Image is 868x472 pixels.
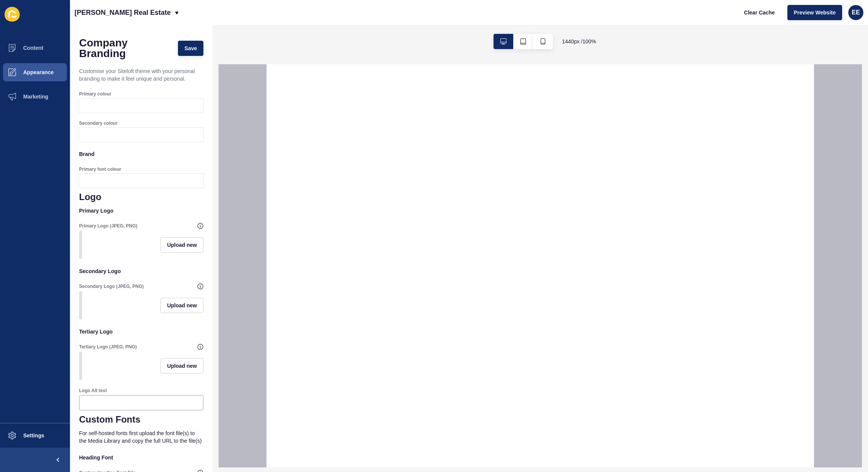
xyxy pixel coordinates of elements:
label: Secondary Logo (JPEG, PNG) [79,283,144,289]
span: Upload new [167,302,197,309]
span: Save [184,44,197,52]
button: Upload new [160,237,203,253]
p: Brand [79,146,203,162]
p: Secondary Logo [79,263,203,280]
span: EE [852,9,860,16]
span: Upload new [167,241,197,249]
label: Tertiary Logo (JPEG, PNG) [79,344,137,350]
p: Tertiary Logo [79,323,203,340]
p: [PERSON_NAME] Real Estate [75,3,171,22]
button: Clear Cache [738,5,781,20]
span: Upload new [167,362,197,370]
p: Customise your Siteloft theme with your personal branding to make it feel unique and personal. [79,63,203,87]
p: For self-hosted fonts first upload the font file(s) to the Media Library and copy the full URL to... [79,425,203,449]
p: Primary Logo [79,202,203,219]
label: Logo Alt text [79,388,107,394]
span: Preview Website [794,9,836,16]
button: Preview Website [787,5,842,20]
h1: Company Branding [79,38,170,59]
label: Primary Logo (JPEG, PNG) [79,223,137,229]
h1: Logo [79,192,203,202]
label: Primary font colour [79,166,121,172]
h1: Custom Fonts [79,414,203,425]
span: Clear Cache [744,9,775,16]
p: Heading Font [79,449,203,466]
button: Upload new [160,358,203,373]
label: Primary colour [79,91,111,97]
button: Upload new [160,298,203,313]
button: Save [178,41,203,56]
span: 1440 px / 100 % [562,38,596,45]
label: Secondary colour [79,120,117,126]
